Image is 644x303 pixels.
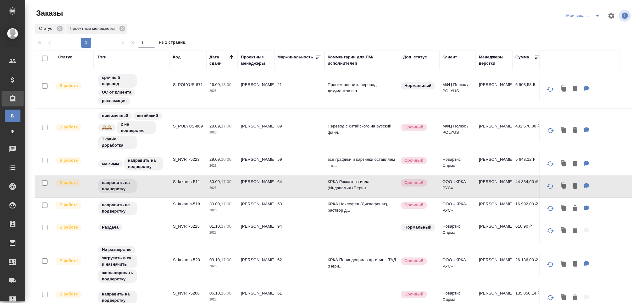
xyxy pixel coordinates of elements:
div: Маржинальность [277,54,313,60]
button: Удалить [570,225,580,237]
div: Проектные менеджеры [66,24,127,34]
td: 94 [274,220,325,242]
div: письменный, китайский, 🕰️🕰️, 2 на подверстке, 1 файл доработка [97,112,167,150]
td: 5 648,12 ₽ [512,153,544,175]
p: [PERSON_NAME] [479,179,509,185]
button: Удалить [570,180,580,193]
p: Нормальный [404,224,431,230]
p: загрузить в ск и назначить [102,255,133,268]
button: Обновить [543,223,558,238]
span: из 1 страниц [159,39,186,48]
div: Доп. статус [403,54,427,60]
p: ООО «КРКА-РУС» [442,257,473,269]
p: В работе [59,83,78,89]
p: письменный [102,113,128,119]
button: Удалить [570,83,580,95]
div: Выставляет ПМ после принятия заказа от КМа [55,223,91,232]
p: 10:00 [221,157,231,162]
button: Обновить [543,123,558,138]
p: [PERSON_NAME] [479,156,509,163]
p: S_krkarus-511 [173,179,203,185]
p: В работе [59,202,78,208]
p: 17:00 [221,124,231,128]
p: 30.09, [209,179,221,184]
td: 21 [274,78,325,100]
p: Перевод с китайского на русский файл... [328,123,397,136]
button: Для ПМ: Перевод с китайского на русский файлов во вложении. Готовый перевод нужен 28.09.25 до кон... [580,124,592,137]
td: 6 908,58 ₽ [512,78,544,100]
div: Выставляется автоматически, если на указанный объем услуг необходимо больше времени в стандартном... [400,201,436,209]
p: китайский [137,113,158,119]
div: направить на подверстку [97,201,167,216]
td: 53 [274,198,325,220]
td: 62 [274,254,325,276]
p: 2 на подверстке [121,121,152,134]
button: Удалить [570,124,580,137]
button: Клонировать [558,202,570,215]
p: Срочный [404,202,423,208]
p: 03.10, [209,257,221,262]
p: все графики и картинки оставляем как ... [328,156,397,169]
span: Ф [8,128,17,135]
div: Выставляет ПМ после принятия заказа от КМа [55,290,91,299]
p: КРКА Наклофен (Диклофенак), раствор д... [328,201,397,214]
p: Проектные менеджеры [70,25,117,32]
p: Срочный [404,124,423,130]
p: 2025 [209,163,235,169]
div: Выставляется автоматически, если на указанный объем услуг необходимо больше времени в стандартном... [400,156,436,165]
p: [PERSON_NAME] [479,201,509,207]
div: Выставляется автоматически, если на указанный объем услуг необходимо больше времени в стандартном... [400,290,436,299]
p: 17:00 [221,179,231,184]
p: 15:00 [221,291,231,295]
div: Раздача [97,223,167,232]
button: Удалить [570,202,580,215]
p: В работе [59,291,78,297]
p: 2025 [209,230,235,236]
p: S_POLYUS-869 [173,123,203,129]
a: В [5,110,20,122]
p: Срочный [404,157,423,164]
p: МФЦ Полюс / POLYUS [442,123,473,136]
button: Для ПМ: КРКА Наклофен (Диклофенак), раствор для инъекций, 25 мг/мл (UZ) [580,202,592,215]
p: Новартис Фарма [442,156,473,169]
button: Для ПМ: КРКА Периндоприла аргинин - ТАД (Периндоприл), таблетки, 5 мг, 10 мг (ЕАЭС) [580,258,592,271]
div: Выставляет ПМ после принятия заказа от КМа [55,201,91,209]
p: 2025 [209,207,235,214]
p: направить на подверстку [128,157,159,170]
p: Срочный [404,180,423,186]
button: Обновить [543,82,558,97]
td: 59 [274,153,325,175]
td: 26 136,00 ₽ [512,254,544,276]
p: Просим оценить перевод документов в п... [328,82,397,94]
td: [PERSON_NAME] [238,153,274,175]
p: см комм [102,160,119,167]
p: Нормальный [404,83,431,89]
button: Обновить [543,257,558,272]
div: Код [173,54,180,60]
td: 16 992,00 ₽ [512,198,544,220]
div: Выставляет ПМ после принятия заказа от КМа [55,123,91,132]
p: S_krkarus-518 [173,201,203,207]
p: запланировать подверстку [102,270,133,282]
button: Для ПМ: КРКА Роксатенз-инда (Индапамид+Периндоприл+Розувастатин), таблетки, покрытые пленочной об... [580,180,592,193]
p: 01.10, [209,224,221,229]
p: 1 файл доработка [102,136,133,149]
td: 89 [274,120,325,142]
button: Удалить [570,258,580,271]
div: Выставляет ПМ после принятия заказа от КМа [55,156,91,165]
p: 29.09, [209,157,221,162]
td: [PERSON_NAME] [238,176,274,197]
p: В работе [59,224,78,230]
p: 2025 [209,129,235,136]
p: 28.09, [209,124,221,128]
div: Выставляется автоматически, если на указанный объем услуг необходимо больше времени в стандартном... [400,179,436,187]
p: направить на подверстку [102,180,133,192]
p: 2025 [209,88,235,94]
td: 616,90 ₽ [512,220,544,242]
p: S_POLYUS-871 [173,82,203,88]
p: [PERSON_NAME] [479,257,509,263]
div: Выставляется автоматически, если на указанный объем услуг необходимо больше времени в стандартном... [400,123,436,132]
p: КРКА Роксатенз-инда (Индапамид+Перин... [328,179,397,191]
p: Раздача [102,224,119,230]
p: 17:00 [221,257,231,262]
